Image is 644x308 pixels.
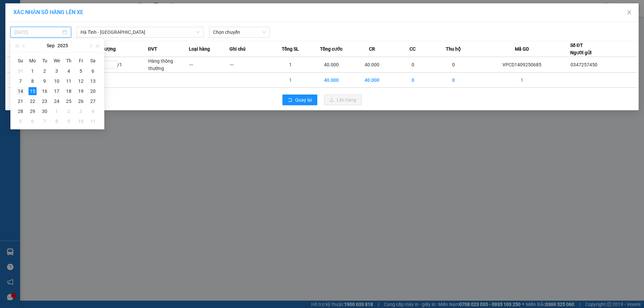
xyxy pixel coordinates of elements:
[51,55,63,66] th: We
[75,106,87,116] td: 2025-10-03
[77,77,85,85] div: 12
[41,77,49,85] div: 9
[63,116,75,126] td: 2025-10-09
[53,107,61,115] div: 1
[41,117,49,125] div: 7
[89,97,97,105] div: 27
[14,66,26,76] td: 2025-08-31
[41,107,49,115] div: 30
[65,87,73,95] div: 18
[213,27,266,37] span: Chọn chuyến
[16,67,24,75] div: 31
[14,106,26,116] td: 2025-09-28
[433,73,474,88] td: 0
[89,117,97,125] div: 11
[87,76,99,86] td: 2025-09-13
[571,62,597,67] span: 0347257450
[288,98,292,103] span: rollback
[39,116,51,126] td: 2025-10-07
[29,77,37,85] div: 8
[53,97,61,105] div: 24
[57,39,68,52] button: 2025
[63,76,75,86] td: 2025-09-11
[148,57,189,73] td: Hàng thông thường
[14,86,26,96] td: 2025-09-14
[87,86,99,96] td: 2025-09-20
[29,97,37,105] div: 22
[570,42,592,56] div: Số ĐT Người gửi
[229,45,246,53] span: Ghi chú
[77,87,85,95] div: 19
[26,55,39,66] th: Mo
[14,116,26,126] td: 2025-10-05
[29,87,37,95] div: 15
[295,96,312,104] span: Quay lại
[97,57,148,73] td: / 1
[63,86,75,96] td: 2025-09-18
[63,96,75,106] td: 2025-09-25
[26,106,39,116] td: 2025-09-29
[282,95,317,105] button: rollbackQuay lại
[14,28,61,36] input: 15/09/2025
[26,76,39,86] td: 2025-09-08
[29,117,37,125] div: 6
[97,45,116,53] span: Số lượng
[352,73,392,88] td: 40.000
[13,9,83,15] span: XÁC NHẬN SỐ HÀNG LÊN XE
[229,57,270,73] td: ---
[311,57,352,73] td: 40.000
[65,107,73,115] div: 2
[89,107,97,115] div: 4
[26,66,39,76] td: 2025-09-01
[189,45,210,53] span: Loại hàng
[89,77,97,85] div: 13
[16,87,24,95] div: 14
[369,45,375,53] span: CR
[75,76,87,86] td: 2025-09-12
[39,106,51,116] td: 2025-09-30
[39,76,51,86] td: 2025-09-09
[16,107,24,115] div: 28
[39,55,51,66] th: Tu
[41,87,49,95] div: 16
[29,107,37,115] div: 29
[77,117,85,125] div: 10
[75,55,87,66] th: Fr
[51,96,63,106] td: 2025-09-24
[29,67,37,75] div: 1
[65,117,73,125] div: 9
[65,77,73,85] div: 11
[392,73,433,88] td: 0
[87,116,99,126] td: 2025-10-11
[41,97,49,105] div: 23
[80,27,200,37] span: Hà Tĩnh - Hà Nội
[515,45,529,53] span: Mã GD
[51,76,63,86] td: 2025-09-10
[282,45,299,53] span: Tổng SL
[474,57,570,73] td: VPCD1409250685
[446,45,461,53] span: Thu hộ
[87,55,99,66] th: Sa
[14,96,26,106] td: 2025-09-21
[75,86,87,96] td: 2025-09-19
[75,116,87,126] td: 2025-10-10
[474,73,570,88] td: 1
[352,57,392,73] td: 40.000
[51,106,63,116] td: 2025-10-01
[53,117,61,125] div: 8
[26,116,39,126] td: 2025-10-06
[41,67,49,75] div: 2
[87,66,99,76] td: 2025-09-06
[87,106,99,116] td: 2025-10-04
[627,10,632,15] span: close
[39,86,51,96] td: 2025-09-16
[51,66,63,76] td: 2025-09-03
[63,55,75,66] th: Th
[89,67,97,75] div: 6
[26,86,39,96] td: 2025-09-15
[16,77,24,85] div: 7
[148,45,157,53] span: ĐVT
[39,66,51,76] td: 2025-09-02
[65,97,73,105] div: 25
[63,66,75,76] td: 2025-09-04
